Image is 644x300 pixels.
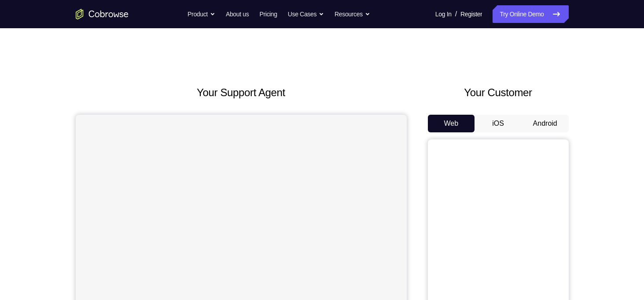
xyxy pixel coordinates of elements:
[522,115,569,132] button: Android
[435,5,452,23] a: Log In
[76,9,129,19] a: Go to the home page
[460,5,482,23] a: Register
[76,85,407,101] h2: Your Support Agent
[475,115,522,132] button: iOS
[428,115,475,132] button: Web
[226,5,249,23] a: About us
[259,5,277,23] a: Pricing
[335,5,370,23] button: Resources
[428,85,569,101] h2: Your Customer
[288,5,324,23] button: Use Cases
[455,9,457,19] span: /
[493,5,568,23] a: Try Online Demo
[188,5,215,23] button: Product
